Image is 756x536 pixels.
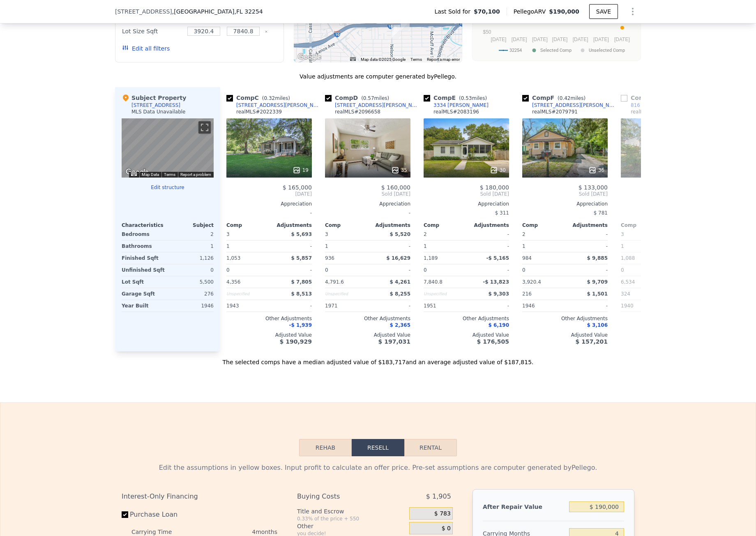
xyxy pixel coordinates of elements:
[122,118,214,178] div: Street View
[226,231,230,237] span: 3
[461,95,472,101] span: 0.53
[169,240,214,252] div: 1
[579,184,608,191] span: $ 133,000
[131,109,186,115] div: MLS Data Unavailable
[588,166,604,174] div: 36
[621,315,706,322] div: Other Adjustments
[424,201,509,207] div: Appreciation
[468,264,509,276] div: -
[296,52,323,62] a: Open this area in Google Maps (opens a new window)
[122,229,166,240] div: Bedrooms
[378,338,410,345] span: $ 197,031
[289,322,312,328] span: -$ 1,939
[522,94,589,102] div: Comp F
[390,279,410,285] span: $ 4,261
[522,279,541,285] span: 3,920.4
[424,332,509,338] div: Adjusted Value
[424,279,443,285] span: 7,840.8
[122,240,166,252] div: Bathrooms
[369,264,410,276] div: -
[489,291,509,297] span: $ 9,303
[621,332,706,338] div: Adjusted Value
[226,267,230,273] span: 0
[391,166,407,174] div: 35
[369,240,410,252] div: -
[565,222,608,229] div: Adjustments
[573,37,588,42] text: [DATE]
[291,279,312,285] span: $ 7,805
[631,109,676,115] div: realMLS # 2060750
[427,57,460,62] a: Report a map error
[325,267,328,273] span: 0
[363,95,374,101] span: 0.57
[361,57,406,62] span: Map data ©2025 Google
[122,288,166,300] div: Garage Sqft
[271,300,312,312] div: -
[325,240,366,252] div: 1
[226,191,312,197] span: [DATE]
[169,276,214,288] div: 5,500
[325,222,368,229] div: Comp
[226,315,312,322] div: Other Adjustments
[168,222,214,229] div: Subject
[115,351,641,366] div: The selected comps have a median adjusted value of $183,717 and an average adjusted value of $187...
[236,109,282,115] div: realMLS # 2022339
[433,109,479,115] div: realMLS # 2083196
[532,102,618,109] div: [STREET_ADDRESS][PERSON_NAME]
[424,255,438,261] span: 1,189
[122,300,166,312] div: Year Built
[424,300,465,312] div: 1951
[169,252,214,264] div: 1,126
[293,166,309,174] div: 19
[424,267,427,273] span: 0
[474,7,500,16] span: $70,100
[621,201,706,207] div: Appreciation
[226,288,267,300] div: Unspecified
[532,37,548,42] text: [DATE]
[122,118,214,178] div: Map
[226,207,312,219] div: -
[283,184,312,191] span: $ 165,000
[532,109,578,115] div: realMLS # 2079791
[226,102,322,109] a: [STREET_ADDRESS][PERSON_NAME]
[621,300,662,312] div: 1940
[226,255,240,261] span: 1,053
[169,264,214,276] div: 0
[404,439,457,456] button: Rental
[297,507,406,515] div: Title and Escrow
[297,515,406,522] div: 0.33% of the price + 550
[621,222,664,229] div: Comp
[468,240,509,252] div: -
[358,95,392,101] span: ( miles)
[335,102,420,109] div: [STREET_ADDRESS][PERSON_NAME]
[424,191,509,197] span: Sold [DATE]
[512,37,527,42] text: [DATE]
[122,222,168,229] div: Characteristics
[442,525,451,532] span: $ 0
[234,8,263,15] span: , FL 32254
[226,279,240,285] span: 4,356
[264,95,275,101] span: 0.32
[456,95,490,101] span: ( miles)
[594,210,608,216] span: $ 781
[549,8,579,15] span: $190,000
[299,439,352,456] button: Rehab
[424,231,427,237] span: 2
[142,172,159,178] button: Map Data
[589,48,625,53] text: Unselected Comp
[522,300,563,312] div: 1946
[122,264,166,276] div: Unfinished Sqft
[587,279,608,285] span: $ 9,709
[490,166,506,174] div: 30
[352,439,404,456] button: Resell
[280,338,312,345] span: $ 190,929
[522,201,608,207] div: Appreciation
[522,315,608,322] div: Other Adjustments
[131,172,137,176] button: Keyboard shortcuts
[466,222,509,229] div: Adjustments
[491,37,507,42] text: [DATE]
[325,279,344,285] span: 4,791.6
[621,191,706,197] span: Sold [DATE]
[325,94,392,102] div: Comp D
[325,255,334,261] span: 936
